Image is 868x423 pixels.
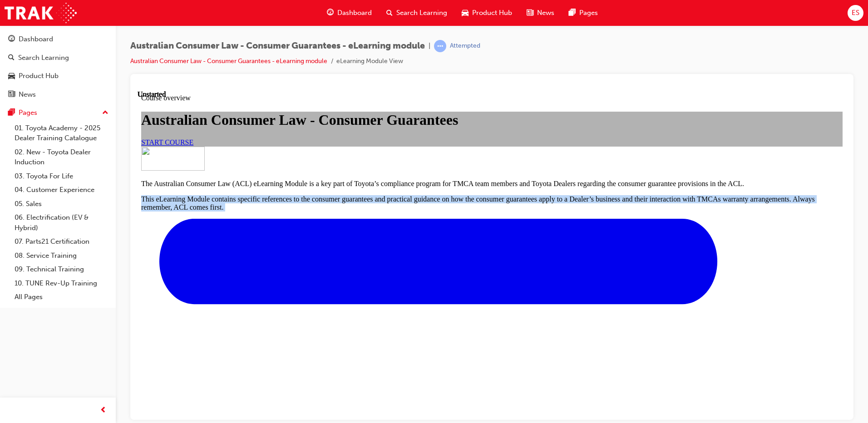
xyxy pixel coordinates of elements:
button: DashboardSearch LearningProduct HubNews [4,29,112,104]
span: Pages [579,8,598,18]
a: 10. TUNE Rev-Up Training [11,276,112,290]
div: News [19,89,36,100]
a: 07. Parts21 Certification [11,235,112,249]
a: car-iconProduct Hub [454,4,519,22]
a: guage-iconDashboard [320,4,379,22]
span: ES [852,8,859,18]
span: guage-icon [327,7,334,19]
span: News [537,8,554,18]
a: START COURSE [4,48,56,56]
a: news-iconNews [519,4,562,22]
p: This eLearning Module contains specific references to the consumer guarantees and practical guida... [4,105,705,121]
a: search-iconSearch Learning [379,4,454,22]
button: ES [848,5,863,21]
a: 04. Customer Experience [11,183,112,197]
span: news-icon [527,7,533,19]
span: Dashboard [337,8,372,18]
a: 02. New - Toyota Dealer Induction [11,145,112,169]
div: Dashboard [19,34,53,44]
span: Product Hub [472,8,512,18]
a: Dashboard [4,31,112,48]
a: News [4,86,112,103]
span: | [429,41,430,51]
a: 06. Electrification (EV & Hybrid) [11,211,112,235]
span: Course overview [4,4,53,11]
button: Pages [4,104,112,121]
a: 09. Technical Training [11,262,112,276]
a: All Pages [11,290,112,304]
a: Australian Consumer Law - Consumer Guarantees - eLearning module [130,57,327,65]
span: Search Learning [396,8,447,18]
a: 03. Toyota For Life [11,169,112,183]
span: news-icon [8,91,15,99]
span: pages-icon [569,7,576,19]
span: pages-icon [8,109,15,117]
a: pages-iconPages [562,4,605,22]
span: up-icon [102,107,108,119]
span: Australian Consumer Law - Consumer Guarantees - eLearning module [130,41,425,51]
span: prev-icon [100,405,107,416]
img: Trak [5,3,77,23]
div: Product Hub [19,71,59,81]
h1: Australian Consumer Law - Consumer Guarantees [4,21,705,38]
a: Product Hub [4,68,112,84]
a: 01. Toyota Academy - 2025 Dealer Training Catalogue [11,121,112,145]
div: Pages [19,108,37,118]
a: 05. Sales [11,197,112,211]
span: car-icon [462,7,469,19]
span: learningRecordVerb_ATTEMPT-icon [434,40,446,52]
a: 08. Service Training [11,249,112,263]
p: The Australian Consumer Law (ACL) eLearning Module is a key part of Toyota’s compliance program f... [4,89,705,98]
span: guage-icon [8,35,15,44]
li: eLearning Module View [336,56,403,67]
div: Attempted [450,42,480,50]
span: car-icon [8,72,15,80]
div: Search Learning [18,53,69,63]
span: search-icon [386,7,393,19]
a: Search Learning [4,49,112,66]
span: search-icon [8,54,15,62]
